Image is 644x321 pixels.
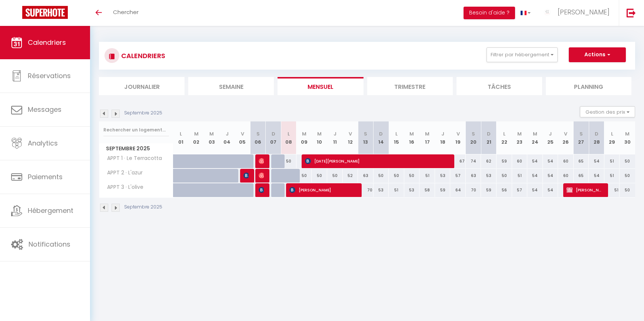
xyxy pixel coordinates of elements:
[481,183,497,197] div: 59
[389,183,404,197] div: 51
[497,121,512,154] th: 22
[589,154,604,168] div: 54
[497,169,512,183] div: 50
[543,169,558,183] div: 54
[512,121,528,154] th: 23
[272,130,275,137] abbr: D
[100,183,145,191] span: APPT 3 · L'olive
[374,169,389,183] div: 50
[404,183,420,197] div: 53
[204,121,220,154] th: 03
[466,183,481,197] div: 70
[558,7,610,17] span: [PERSON_NAME]
[574,121,589,154] th: 27
[620,169,635,183] div: 50
[450,183,466,197] div: 64
[124,204,162,211] p: Septembre 2025
[580,106,635,117] button: Gestion des prix
[527,169,543,183] div: 54
[317,130,322,137] abbr: M
[100,154,164,163] span: APPT 1 · Le Terracotta
[527,121,543,154] th: 24
[481,121,497,154] th: 21
[327,121,343,154] th: 11
[625,130,630,137] abbr: M
[343,121,358,154] th: 12
[543,154,558,168] div: 54
[517,130,522,137] abbr: M
[28,105,62,114] span: Messages
[543,121,558,154] th: 25
[549,130,552,137] abbr: J
[28,138,58,148] span: Analytics
[567,183,603,197] span: [PERSON_NAME]
[481,169,497,183] div: 53
[589,169,604,183] div: 54
[29,240,70,249] span: Notifications
[99,77,185,95] li: Journalier
[259,154,264,168] span: [PERSON_NAME]
[512,169,528,183] div: 51
[419,169,435,183] div: 51
[450,169,466,183] div: 57
[419,121,435,154] th: 17
[333,130,336,137] abbr: J
[466,169,481,183] div: 63
[28,206,73,215] span: Hébergement
[259,168,264,183] span: [PERSON_NAME]
[457,77,542,95] li: Tâches
[367,77,453,95] li: Trimestre
[379,130,383,137] abbr: D
[620,121,635,154] th: 30
[450,154,466,168] div: 67
[28,172,63,181] span: Paiements
[389,169,404,183] div: 50
[358,183,374,197] div: 70
[481,154,497,168] div: 62
[435,169,451,183] div: 53
[425,130,429,137] abbr: M
[256,130,260,137] abbr: S
[604,169,620,183] div: 51
[302,130,306,137] abbr: M
[604,121,620,154] th: 29
[564,130,567,137] abbr: V
[580,130,583,137] abbr: S
[435,121,451,154] th: 18
[119,47,165,64] h3: CALENDRIERS
[28,71,71,80] span: Réservations
[289,183,357,197] span: [PERSON_NAME]
[574,169,589,183] div: 65
[464,7,515,19] button: Besoin d'aide ?
[595,130,598,137] abbr: D
[404,169,420,183] div: 50
[281,154,296,168] div: 50
[100,169,145,177] span: APPT 2 · L'azur
[466,121,481,154] th: 20
[604,154,620,168] div: 51
[589,121,604,154] th: 28
[441,130,444,137] abbr: J
[124,110,162,117] p: Septembre 2025
[235,121,250,154] th: 05
[487,130,491,137] abbr: D
[189,121,204,154] th: 02
[466,154,481,168] div: 74
[312,121,327,154] th: 10
[558,169,574,183] div: 60
[558,121,574,154] th: 26
[288,130,290,137] abbr: L
[358,169,374,183] div: 63
[620,154,635,168] div: 50
[327,169,343,183] div: 50
[364,130,367,137] abbr: S
[558,154,574,168] div: 60
[395,130,398,137] abbr: L
[409,130,414,137] abbr: M
[296,169,312,183] div: 50
[241,130,244,137] abbr: V
[450,121,466,154] th: 19
[487,47,558,62] button: Filtrer par hébergement
[389,121,404,154] th: 15
[574,154,589,168] div: 65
